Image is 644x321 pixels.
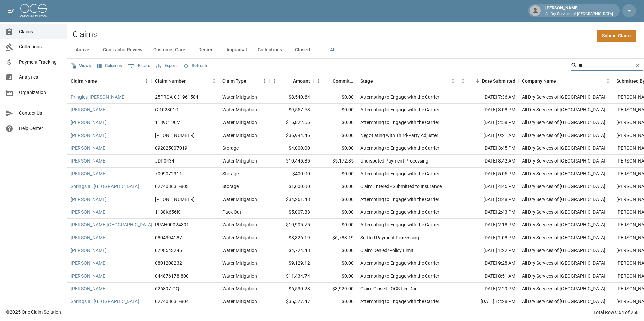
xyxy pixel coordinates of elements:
[71,72,97,91] div: Claim Name
[522,132,605,139] div: All Dry Services of Atlanta
[222,209,241,215] div: Pack Out
[603,76,613,86] button: Menu
[269,104,313,116] div: $9,557.53
[360,132,438,139] div: Negotiating with Third-Party Adjuster
[522,298,605,305] div: All Dry Services of Atlanta
[313,129,357,142] div: $0.00
[222,106,257,113] div: Water Mitigation
[152,72,219,91] div: Claim Number
[633,60,643,70] button: Clear
[357,72,458,91] div: Stage
[522,94,605,100] div: All Dry Services of Atlanta
[313,116,357,129] div: $0.00
[71,209,107,215] a: [PERSON_NAME]
[458,129,519,142] div: [DATE] 9:21 AM
[458,72,519,91] div: Date Submitted
[522,209,605,215] div: All Dry Services of Atlanta
[473,76,482,86] button: Sort
[458,155,519,168] div: [DATE] 8:42 AM
[155,234,182,241] div: 0804394187
[522,260,605,266] div: All Dry Services of Atlanta
[97,76,106,86] button: Sort
[246,76,256,86] button: Sort
[458,244,519,257] div: [DATE] 1:22 PM
[360,285,417,292] div: Claim Closed - OCS Fee Due
[360,234,419,241] div: Settled Payment Processing
[155,221,189,228] div: PRAH00024391
[155,285,179,292] div: 626897-GQ
[155,260,182,266] div: 0801208232
[269,283,313,295] div: $6,530.28
[522,273,605,279] div: All Dry Services of Atlanta
[269,180,313,193] div: $1,600.00
[360,170,439,177] div: Attempting to Engage with the Carrier
[269,91,313,104] div: $8,540.64
[19,59,62,66] span: Payment Tracking
[155,119,180,126] div: 1189C190V
[593,309,639,316] div: Total Rows: 64 of 258
[313,142,357,155] div: $0.00
[71,221,152,228] a: [PERSON_NAME][GEOGRAPHIC_DATA]
[71,260,107,266] a: [PERSON_NAME]
[360,221,439,228] div: Attempting to Engage with the Carrier
[458,219,519,231] div: [DATE] 2:18 PM
[19,74,62,81] span: Analytics
[19,43,62,50] span: Collections
[155,157,174,164] div: JDP0434
[360,209,439,215] div: Attempting to Engage with the Carrier
[269,116,313,129] div: $16,822.66
[313,72,357,91] div: Committed Amount
[95,61,124,71] button: Select columns
[458,193,519,206] div: [DATE] 3:48 PM
[360,145,439,151] div: Attempting to Engage with the Carrier
[269,231,313,244] div: $8,326.19
[126,61,152,71] button: Show filters
[269,270,313,283] div: $11,434.74
[67,42,98,58] button: Active
[458,231,519,244] div: [DATE] 1:08 PM
[313,193,357,206] div: $0.00
[209,76,219,86] button: Menu
[360,247,413,254] div: Claim Denied/Policy Limit
[155,183,189,190] div: 027408631-803
[313,231,357,244] div: $6,783.19
[458,104,519,116] div: [DATE] 3:08 PM
[313,257,357,270] div: $0.00
[269,193,313,206] div: $34,261.48
[19,110,62,117] span: Contact Us
[222,183,239,190] div: Storage
[360,106,439,113] div: Attempting to Engage with the Carrier
[458,180,519,193] div: [DATE] 4:45 PM
[155,145,187,151] div: 092025007019
[522,72,556,91] div: Company Name
[71,298,139,305] a: Springs III, [GEOGRAPHIC_DATA]
[71,106,107,113] a: [PERSON_NAME]
[259,76,269,86] button: Menu
[19,125,62,132] span: Help Center
[222,273,257,279] div: Water Mitigation
[556,76,566,86] button: Sort
[360,260,439,266] div: Attempting to Engage with the Carrier
[155,298,189,305] div: 027408631-804
[222,196,257,203] div: Water Mitigation
[269,76,280,86] button: Menu
[252,42,287,58] button: Collections
[458,76,468,86] button: Menu
[448,76,458,86] button: Menu
[522,106,605,113] div: All Dry Services of Atlanta
[571,60,643,72] div: Search
[373,76,382,86] button: Sort
[360,273,439,279] div: Attempting to Engage with the Carrier
[597,30,636,42] a: Submit Claim
[155,106,178,113] div: C-1023010
[71,157,107,164] a: [PERSON_NAME]
[191,42,221,58] button: Denied
[155,247,182,254] div: 0798543245
[313,155,357,168] div: $5,172.85
[313,270,357,283] div: $0.00
[360,298,439,305] div: Attempting to Engage with the Carrier
[155,196,195,203] div: 01-009-197515
[222,285,257,292] div: Water Mitigation
[269,257,313,270] div: $9,129.12
[71,119,107,126] a: [PERSON_NAME]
